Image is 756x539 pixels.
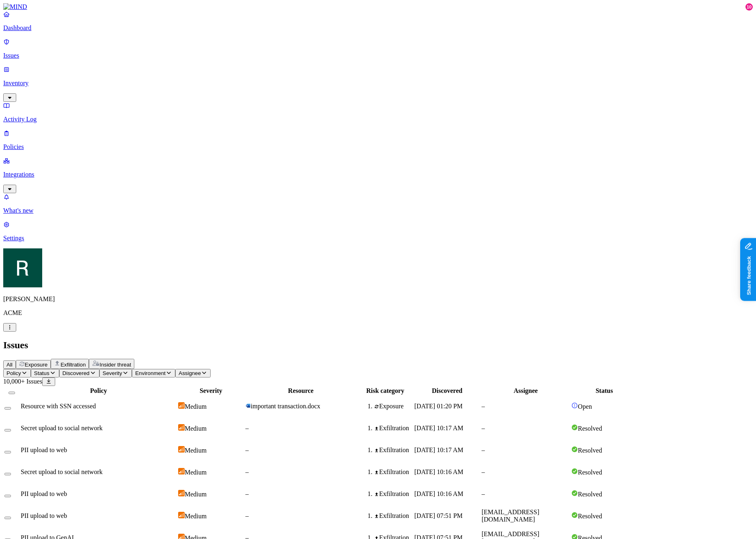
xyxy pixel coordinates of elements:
button: Select row [4,451,11,453]
span: Status [34,370,50,376]
span: [EMAIL_ADDRESS][DOMAIN_NAME] [482,509,539,523]
img: status-resolved [571,424,578,431]
div: Risk category [358,387,413,395]
span: [DATE] 01:20 PM [414,403,463,410]
button: Select row [4,429,11,431]
img: severity-medium [178,512,185,518]
span: [DATE] 07:51 PM [414,512,463,519]
img: status-resolved [571,512,578,518]
span: Insider threat [99,362,131,368]
div: Exfiltration [374,490,413,498]
div: Exfiltration [374,446,413,454]
span: [DATE] 10:17 AM [414,446,463,453]
a: Integrations [3,157,753,192]
span: Environment [135,370,166,376]
div: Discovered [414,387,480,395]
span: Exposure [25,362,47,368]
span: Resolved [578,513,602,520]
img: microsoft-word [246,403,251,408]
span: Resolved [578,469,602,476]
span: – [246,468,249,475]
span: PII upload to web [21,446,67,453]
span: Medium [185,425,207,432]
p: What's new [3,207,753,214]
div: Policy [21,387,177,395]
span: [DATE] 10:16 AM [414,490,463,497]
span: All [6,362,13,368]
div: 10 [745,3,753,11]
img: status-resolved [571,490,578,496]
span: – [482,468,485,475]
span: Medium [185,491,207,498]
div: Exfiltration [374,425,413,432]
a: Settings [3,221,753,242]
p: Activity Log [3,116,753,123]
span: important transaction.docx [251,403,321,410]
span: Medium [185,403,207,410]
span: – [482,490,485,497]
button: Select row [4,495,11,497]
div: Status [571,387,637,395]
span: [DATE] 10:16 AM [414,468,463,475]
img: severity-medium [178,490,185,496]
span: Resolved [578,491,602,498]
span: Policy [6,370,21,376]
span: Medium [185,513,207,520]
p: Issues [3,52,753,59]
span: 10,000+ Issues [3,378,42,385]
button: Select row [4,473,11,475]
span: Assignee [179,370,201,376]
p: ACME [3,309,753,317]
p: Dashboard [3,24,753,32]
span: – [482,425,485,431]
button: Select all [9,392,15,394]
img: severity-medium [178,446,185,453]
a: Inventory [3,66,753,101]
span: Secret upload to social network [21,425,103,431]
span: – [246,512,249,519]
div: Exposure [374,403,413,410]
img: severity-medium [178,424,185,431]
a: Dashboard [3,11,753,32]
span: Discovered [62,370,90,376]
div: Exfiltration [374,468,413,476]
p: [PERSON_NAME] [3,295,753,303]
div: Severity [178,387,244,395]
p: Policies [3,143,753,151]
button: Select row [4,517,11,519]
span: – [482,446,485,453]
div: Assignee [482,387,570,395]
a: Policies [3,129,753,151]
span: – [246,490,249,497]
span: Secret upload to social network [21,468,103,475]
a: Issues [3,38,753,59]
span: [DATE] 10:17 AM [414,425,463,431]
a: What's new [3,193,753,214]
span: – [246,425,249,431]
span: Open [578,403,592,410]
p: Settings [3,235,753,242]
span: – [482,403,485,410]
img: severity-medium [178,468,185,474]
img: MIND [3,3,27,11]
img: status-open [571,402,578,409]
div: Resource [246,387,356,395]
span: Resolved [578,425,602,432]
span: Medium [185,447,207,454]
img: Ron Rabinovich [3,248,42,287]
img: severity-medium [178,402,185,409]
a: Activity Log [3,102,753,123]
h2: Issues [3,340,753,351]
a: MIND [3,3,753,11]
span: – [246,446,249,453]
span: PII upload to web [21,490,67,497]
img: status-resolved [571,468,578,474]
span: PII upload to web [21,512,67,519]
p: Inventory [3,80,753,87]
img: status-resolved [571,446,578,453]
span: Medium [185,469,207,476]
span: Resource with SSN accessed [21,403,96,410]
div: Exfiltration [374,512,413,520]
span: Severity [103,370,122,376]
span: Resolved [578,447,602,454]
